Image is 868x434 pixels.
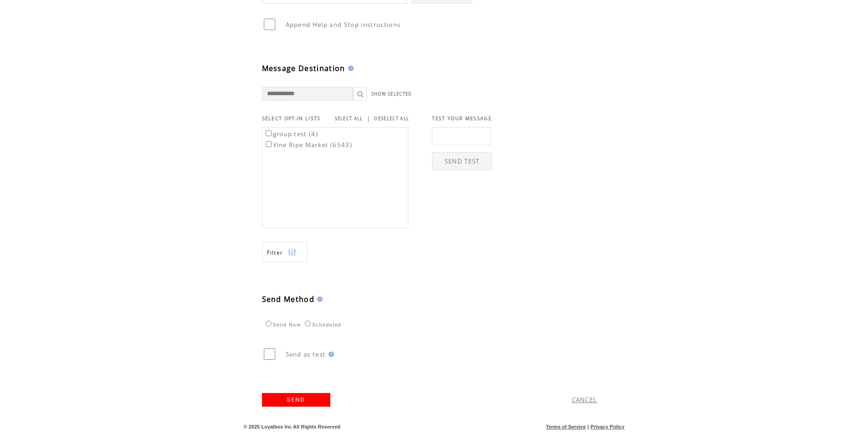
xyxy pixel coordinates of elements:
label: group test (4) [264,130,318,138]
input: Send Now [266,321,272,327]
input: group test (4) [266,130,272,136]
span: SELECT OPT-IN LISTS [262,115,321,122]
img: help.gif [345,66,354,71]
span: © 2025 Loyalbox Inc All Rights Reserved [244,424,341,429]
span: | [367,114,370,123]
span: Append Help and Stop instructions [286,20,401,29]
label: Vine Ripe Market (6543) [264,141,353,149]
a: SELECT ALL [335,116,363,122]
img: filters.png [288,242,296,263]
a: Privacy Policy [591,424,625,429]
span: TEST YOUR MESSAGE [432,115,492,122]
span: Send as test [286,350,326,358]
img: help.gif [326,352,334,357]
a: SEND [262,393,330,407]
label: Scheduled [303,322,341,327]
img: help.gif [314,296,323,302]
span: Send Method [262,294,315,304]
a: Filter [262,242,308,262]
a: CANCEL [572,396,597,404]
a: DESELECT ALL [374,116,409,122]
a: SHOW SELECTED [371,91,412,97]
input: Scheduled [305,321,311,327]
input: Vine Ripe Market (6543) [266,141,272,147]
a: Terms of Service [546,424,586,429]
a: SEND TEST [432,152,492,170]
span: Show filters [267,249,283,256]
span: | [587,424,589,429]
span: Message Destination [262,63,345,73]
label: Send Now [263,322,301,327]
